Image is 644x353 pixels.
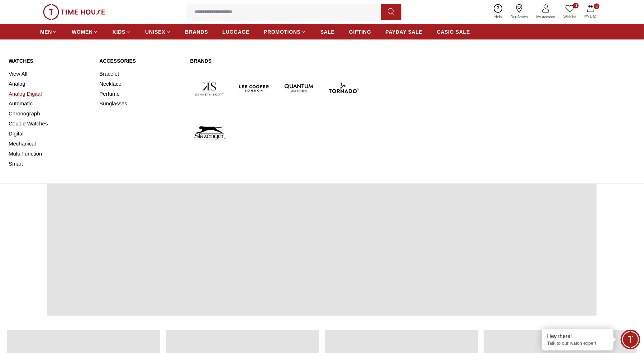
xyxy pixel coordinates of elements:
a: Bracelet [99,69,181,79]
span: Our Stores [508,14,531,20]
a: Watches [9,57,91,65]
span: LUGGAGE [223,28,250,35]
p: Talk to our watch expert! [547,340,608,347]
span: Wishlist [561,14,579,20]
span: PAYDAY SALE [386,28,423,35]
span: MEN [40,28,52,35]
a: Analog [9,79,91,89]
a: Smart [9,159,91,169]
a: Analog Digital [9,89,91,99]
a: UNISEX [145,25,171,38]
button: 3My Bag [580,4,601,20]
a: 0Wishlist [559,3,580,21]
img: Lee Cooper [235,69,274,108]
img: Kenneth Scott [190,69,229,108]
img: Tornado [324,69,363,108]
a: PROMOTIONS [264,25,306,38]
a: Necklace [99,79,181,89]
a: CASIO SALE [437,25,470,38]
a: View All [9,69,91,79]
a: PAYDAY SALE [386,25,423,38]
span: WOMEN [72,28,93,35]
span: My Account [534,14,558,20]
a: LUGGAGE [223,25,250,38]
span: SALE [320,28,335,35]
div: Chat Widget [621,330,640,349]
img: Quantum [280,69,319,108]
a: Accessories [99,57,181,65]
a: WOMEN [72,25,98,38]
a: Brands [190,57,363,65]
span: BRANDS [185,28,208,35]
a: Mechanical [9,139,91,149]
span: PROMOTIONS [264,28,301,35]
img: ... [43,4,105,20]
span: UNISEX [145,28,165,35]
span: 3 [594,4,600,9]
a: Automatic [9,99,91,109]
img: Slazenger [190,114,229,153]
span: GIFTING [349,28,371,35]
a: Perfume [99,89,181,99]
a: Couple Watches [9,119,91,129]
a: SALE [320,25,335,38]
a: Chronograph [9,109,91,119]
a: MEN [40,25,57,38]
a: KIDS [113,25,131,38]
a: BRANDS [185,25,208,38]
a: Sunglasses [99,99,181,109]
a: Multi Function [9,149,91,159]
a: Digital [9,129,91,139]
a: Our Stores [506,3,532,21]
span: My Bag [582,14,600,19]
span: CASIO SALE [437,28,470,35]
span: KIDS [113,28,125,35]
a: Help [490,3,506,21]
div: Hey there! [547,333,608,340]
span: Help [492,14,505,20]
span: 0 [573,3,579,9]
a: GIFTING [349,25,371,38]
